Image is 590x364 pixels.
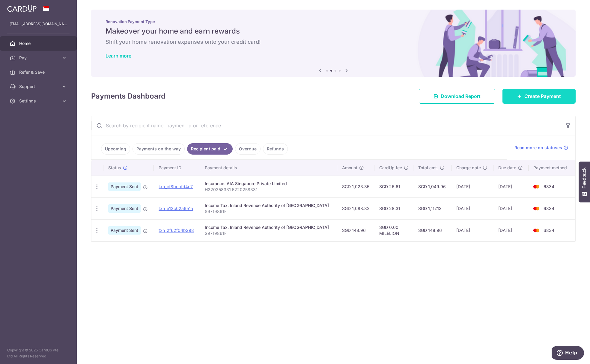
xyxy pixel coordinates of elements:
[582,167,587,188] span: Feedback
[200,160,337,176] th: Payment details
[106,38,561,46] h6: Shift your home renovation expenses onto your credit card!
[337,197,374,219] td: SGD 1,088.82
[451,197,493,219] td: [DATE]
[19,55,59,61] span: Pay
[205,230,332,236] p: S9719861F
[205,187,332,193] p: H220258331 E220258331
[530,227,542,234] img: Bank Card
[19,98,59,104] span: Settings
[108,226,141,235] span: Payment Sent
[379,165,402,171] span: CardUp fee
[159,228,194,233] a: txn_2f62f04b298
[337,176,374,197] td: SGD 1,023.35
[544,206,554,211] span: 6834
[493,197,529,219] td: [DATE]
[7,5,37,12] img: CardUp
[530,183,542,190] img: Bank Card
[154,160,200,176] th: Payment ID
[524,93,561,100] span: Create Payment
[418,165,438,171] span: Total amt.
[263,143,288,155] a: Refunds
[493,219,529,241] td: [DATE]
[579,161,590,202] button: Feedback - Show survey
[19,69,59,75] span: Refer & Save
[108,165,121,171] span: Status
[19,40,59,46] span: Home
[514,145,562,151] span: Read more on statuses
[451,176,493,197] td: [DATE]
[502,89,576,104] a: Create Payment
[514,145,568,151] a: Read more on statuses
[159,206,193,211] a: txn_e12c02a6e1a
[205,224,332,230] div: Income Tax. Inland Revenue Authority of [GEOGRAPHIC_DATA]
[530,205,542,212] img: Bank Card
[205,209,332,215] p: S9719861F
[493,176,529,197] td: [DATE]
[441,93,481,100] span: Download Report
[529,160,575,176] th: Payment method
[108,204,141,213] span: Payment Sent
[205,181,332,187] div: Insurance. AIA Singapore Private Limited
[187,143,233,155] a: Recipient paid
[413,176,451,197] td: SGD 1,049.96
[101,143,130,155] a: Upcoming
[498,165,516,171] span: Due date
[374,219,413,241] td: SGD 0.00 MILELION
[106,26,561,36] h5: Makeover your home and earn rewards
[91,10,576,77] img: Renovation banner
[159,184,193,189] a: txn_cf8bcbfd4e7
[544,184,554,189] span: 6834
[205,203,332,209] div: Income Tax. Inland Revenue Authority of [GEOGRAPHIC_DATA]
[133,143,185,155] a: Payments on the way
[108,182,141,191] span: Payment Sent
[374,197,413,219] td: SGD 28.31
[544,228,554,233] span: 6834
[342,165,357,171] span: Amount
[235,143,261,155] a: Overdue
[91,116,561,135] input: Search by recipient name, payment id or reference
[419,89,495,104] a: Download Report
[413,197,451,219] td: SGD 1,117.13
[10,21,67,27] p: [EMAIL_ADDRESS][DOMAIN_NAME]
[552,346,584,361] iframe: Opens a widget where you can find more information
[106,53,131,59] a: Learn more
[337,219,374,241] td: SGD 148.96
[456,165,481,171] span: Charge date
[106,19,561,24] p: Renovation Payment Type
[374,176,413,197] td: SGD 26.61
[413,219,451,241] td: SGD 148.96
[91,91,165,102] h4: Payments Dashboard
[19,84,59,90] span: Support
[451,219,493,241] td: [DATE]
